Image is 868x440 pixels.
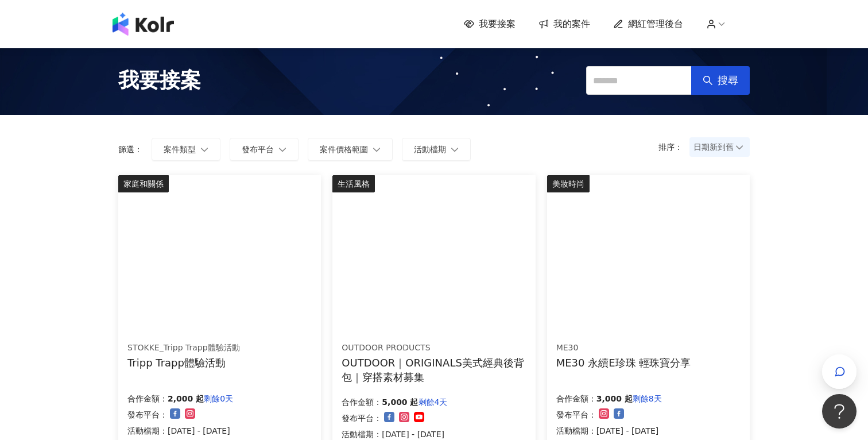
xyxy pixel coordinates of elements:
[822,394,857,429] iframe: Help Scout Beacon - Open
[342,342,525,354] div: OUTDOOR PRODUCTS
[204,392,233,406] p: 剩餘0天
[118,175,320,327] img: 坐上tripp trapp、體驗專注繪畫創作
[402,138,471,161] button: 活動檔期
[556,342,691,354] div: ME30
[556,356,691,370] div: ME30 永續E珍珠 輕珠寶分享
[691,66,750,95] button: 搜尋
[693,138,746,156] span: 日期新到舊
[556,424,662,438] p: 活動檔期：[DATE] - [DATE]
[118,145,142,154] p: 篩選：
[553,18,590,30] span: 我的案件
[556,408,596,422] p: 發布平台：
[113,13,174,36] img: logo
[164,145,196,154] span: 案件類型
[118,175,169,192] div: 家庭和關係
[168,392,204,406] p: 2,000 起
[414,145,446,154] span: 活動檔期
[127,342,240,354] div: STOKKE_Tripp Trapp體驗活動
[127,356,240,370] div: Tripp Trapp體驗活動
[332,175,375,192] div: 生活風格
[342,356,526,384] div: OUTDOOR｜ORIGINALS美式經典後背包｜穿搭素材募集
[242,145,274,154] span: 發布平台
[332,175,534,327] img: 【OUTDOOR】ORIGINALS美式經典後背包M
[320,145,368,154] span: 案件價格範圍
[127,408,168,422] p: 發布平台：
[628,18,683,30] span: 網紅管理後台
[658,142,689,152] p: 排序：
[382,395,418,409] p: 5,000 起
[547,175,749,327] img: ME30 永續E珍珠 系列輕珠寶
[342,395,382,409] p: 合作金額：
[152,138,220,161] button: 案件類型
[613,18,683,30] a: 網紅管理後台
[308,138,393,161] button: 案件價格範圍
[596,392,633,406] p: 3,000 起
[418,395,448,409] p: 剩餘4天
[556,392,596,406] p: 合作金額：
[538,18,590,30] a: 我的案件
[479,18,516,30] span: 我要接案
[703,75,713,86] span: search
[342,411,382,425] p: 發布平台：
[118,66,201,95] span: 我要接案
[718,74,738,87] span: 搜尋
[547,175,590,192] div: 美妝時尚
[127,424,233,438] p: 活動檔期：[DATE] - [DATE]
[127,392,168,406] p: 合作金額：
[464,18,516,30] a: 我要接案
[230,138,299,161] button: 發布平台
[633,392,662,406] p: 剩餘8天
